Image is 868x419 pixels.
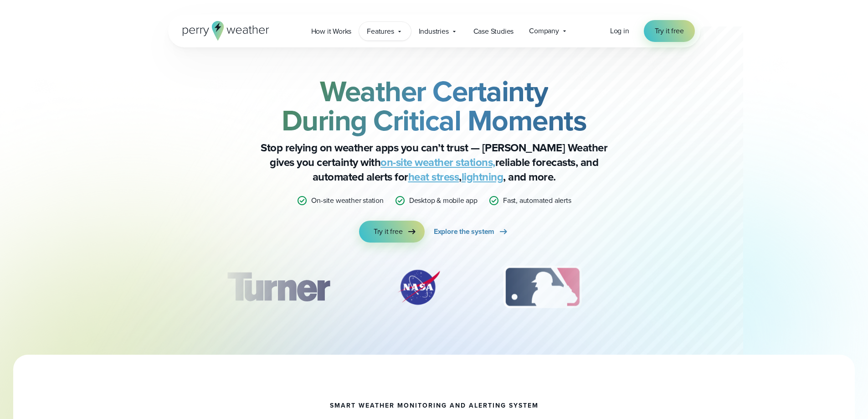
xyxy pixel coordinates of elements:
[473,26,514,37] span: Case Studies
[655,26,684,36] span: Try it free
[367,26,394,37] span: Features
[311,26,352,37] span: How it Works
[529,26,559,36] span: Company
[610,26,629,36] span: Log in
[387,264,451,310] div: 2 of 12
[644,20,695,42] a: Try it free
[330,402,539,409] h1: smart weather monitoring and alerting system
[434,221,509,243] a: Explore the system
[311,195,383,206] p: On-site weather station
[494,264,591,310] div: 3 of 12
[252,140,616,184] p: Stop relying on weather apps you can’t trust — [PERSON_NAME] Weather gives you certainty with rel...
[419,26,449,37] span: Industries
[634,264,707,310] div: 4 of 12
[214,264,655,315] div: slideshow
[408,169,459,185] a: heat stress
[282,70,587,142] strong: Weather Certainty During Critical Moments
[610,26,629,36] a: Log in
[380,154,495,171] a: on-site weather stations,
[466,22,522,41] a: Case Studies
[503,195,571,206] p: Fast, automated alerts
[494,264,591,310] img: MLB.svg
[634,264,707,310] img: PGA.svg
[387,264,451,310] img: NASA.svg
[462,169,503,185] a: lightning
[434,226,494,237] span: Explore the system
[213,264,343,310] img: Turner-Construction_1.svg
[374,226,403,237] span: Try it free
[213,264,343,310] div: 1 of 12
[303,22,360,41] a: How it Works
[409,195,478,206] p: Desktop & mobile app
[359,221,425,243] a: Try it free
